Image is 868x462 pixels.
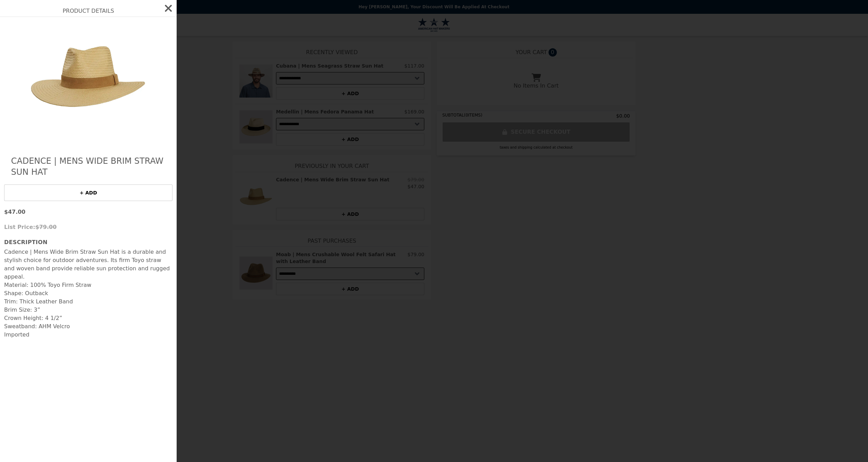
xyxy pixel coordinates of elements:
[4,238,172,247] h3: Description
[35,224,57,230] span: $79.00
[4,208,172,216] p: $47.00
[4,298,172,306] li: Trim: Thick Leather Band
[4,314,172,322] li: Crown Height: 4 1/2”
[4,184,172,201] button: + ADD
[4,248,172,281] p: Cadence | Mens Wide Brim Straw Sun Hat is a durable and stylish choice for outdoor adventures. It...
[11,155,166,178] h2: Cadence | Mens Wide Brim Straw Sun Hat
[4,223,172,231] p: List Price:
[25,24,151,142] img: S/M / Natural
[4,281,172,289] li: Material: 100% Toyo Firm Straw
[4,289,172,298] li: Shape: Outback
[4,322,172,331] li: Sweatband: AHM Velcro
[4,306,172,314] li: Brim Size: 3”
[4,331,172,339] li: Imported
